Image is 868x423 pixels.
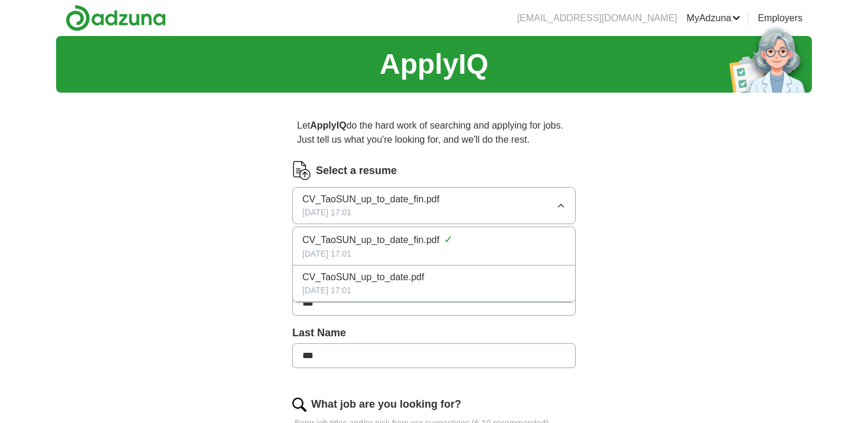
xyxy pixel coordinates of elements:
[302,233,439,247] span: CV_TaoSUN_up_to_date_fin.pdf
[292,187,576,224] button: CV_TaoSUN_up_to_date_fin.pdf[DATE] 17:01
[444,232,453,248] span: ✓
[311,396,461,412] label: What job are you looking for?
[310,120,346,130] strong: ApplyIQ
[758,11,802,25] a: Employers
[316,163,397,179] label: Select a resume
[292,161,311,180] img: CV Icon
[302,206,351,219] span: [DATE] 17:01
[517,11,677,25] li: [EMAIL_ADDRESS][DOMAIN_NAME]
[292,398,306,412] img: search.png
[292,114,576,152] p: Let do the hard work of searching and applying for jobs. Just tell us what you're looking for, an...
[687,11,741,25] a: MyAdzuna
[292,325,576,341] label: Last Name
[302,248,566,260] div: [DATE] 17:01
[380,43,488,86] h1: ApplyIQ
[66,5,166,31] img: Adzuna logo
[302,284,566,297] div: [DATE] 17:01
[302,270,424,284] span: CV_TaoSUN_up_to_date.pdf
[302,192,439,206] span: CV_TaoSUN_up_to_date_fin.pdf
